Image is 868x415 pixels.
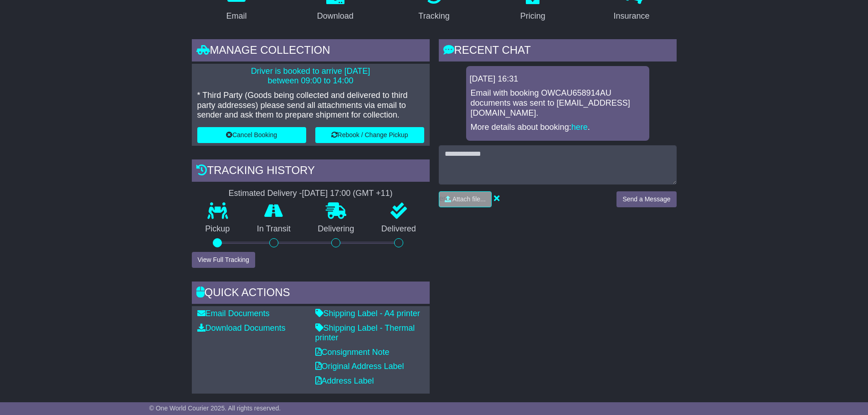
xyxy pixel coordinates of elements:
div: RECENT CHAT [439,39,677,64]
div: Tracking [418,10,449,22]
a: Consignment Note [315,348,390,357]
div: Download [317,10,354,22]
div: Pricing [520,10,545,22]
a: Download Documents [197,323,286,333]
p: Delivered [368,224,430,234]
p: Delivering [304,224,368,234]
div: Tracking history [192,159,430,184]
p: Email with booking OWCAU658914AU documents was sent to [EMAIL_ADDRESS][DOMAIN_NAME]. [471,88,645,118]
button: Cancel Booking [197,127,306,143]
p: In Transit [243,224,304,234]
span: © One World Courier 2025. All rights reserved. [149,405,281,412]
a: Email Documents [197,309,270,318]
div: Quick Actions [192,282,430,306]
div: Email [226,10,247,22]
a: Shipping Label - Thermal printer [315,323,415,343]
div: Estimated Delivery - [192,189,430,199]
div: Manage collection [192,39,430,64]
p: Driver is booked to arrive [DATE] between 09:00 to 14:00 [197,67,424,86]
button: Send a Message [616,191,676,207]
a: Original Address Label [315,362,404,371]
button: Rebook / Change Pickup [315,127,424,143]
p: More details about booking: . [471,123,645,133]
div: [DATE] 17:00 (GMT +11) [302,189,393,199]
div: Insurance [614,10,650,22]
a: here [571,123,588,132]
a: Address Label [315,376,374,385]
a: Shipping Label - A4 printer [315,309,420,318]
div: [DATE] 16:31 [470,74,646,84]
p: * Third Party (Goods being collected and delivered to third party addresses) please send all atta... [197,91,424,120]
button: View Full Tracking [192,252,255,268]
p: Pickup [192,224,244,234]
